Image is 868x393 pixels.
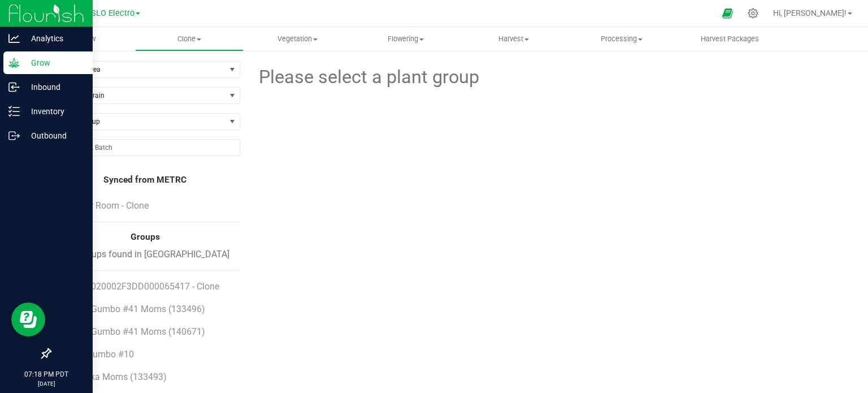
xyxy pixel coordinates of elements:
p: Outbound [20,129,88,142]
div: Groups [50,231,240,244]
span: Find a Group [50,114,225,129]
div: Synced from METRC [50,174,240,187]
span: Clone [136,34,242,44]
span: Please select a plant group [257,63,479,91]
inline-svg: Outbound [8,130,20,141]
div: Manage settings [746,8,760,19]
input: NO DATA FOUND [50,140,240,156]
span: SLO Electro [91,8,134,18]
a: Clone [135,27,243,51]
span: Bazooka Moms (133493) [65,372,167,382]
p: Grow [20,56,88,70]
span: ADL x Gumbo #41 Moms (133496) [65,304,205,314]
p: 07:18 PM PDT [5,369,88,379]
a: Flowering [351,27,459,51]
span: ADL x Gumbo #41 Moms (140671) [65,326,205,337]
inline-svg: Analytics [8,33,20,44]
div: 225 groups found in [GEOGRAPHIC_DATA] [50,248,240,261]
a: Vegetation [244,27,351,51]
span: ADLxGumbo #10 [65,349,134,360]
a: Harvest [459,27,567,51]
span: Filter by Strain [50,88,225,103]
span: Harvest [460,34,567,44]
span: Open Ecommerce Menu [715,2,740,24]
span: Flowering [352,34,459,44]
p: Inbound [20,80,88,94]
inline-svg: Grow [8,57,20,68]
p: [DATE] [5,379,88,388]
inline-svg: Inventory [8,106,20,117]
p: Inventory [20,105,88,118]
inline-svg: Inbound [8,81,20,93]
span: select [225,62,240,77]
p: Analytics [20,32,88,45]
iframe: Resource center [11,303,45,336]
span: Mother Room - Clone [65,200,149,211]
span: Harvest Packages [685,34,774,44]
span: Processing [568,34,675,44]
span: Hi, [PERSON_NAME]! [773,8,847,18]
span: Vegetation [244,34,351,44]
span: Filter by Area [50,62,225,77]
a: Harvest Packages [676,27,784,51]
a: Processing [568,27,676,51]
span: 1A406020002F3DD000065417 - Clone [65,281,219,292]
